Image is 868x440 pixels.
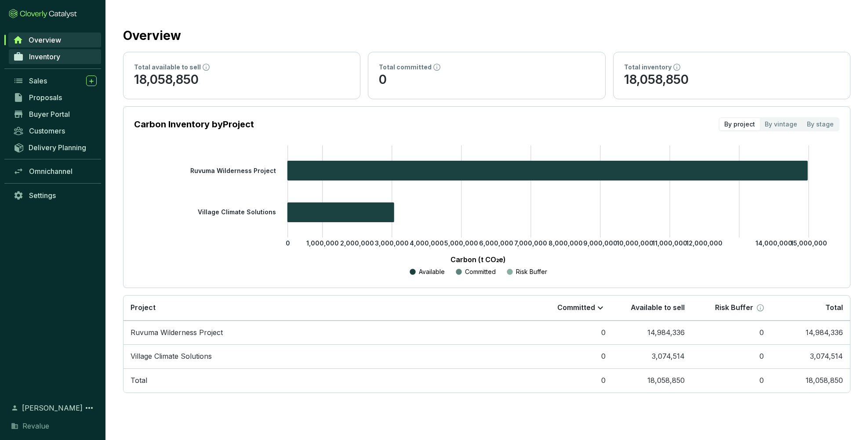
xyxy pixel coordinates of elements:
td: 0 [692,344,771,368]
td: 0 [534,368,613,393]
td: 0 [534,344,613,368]
td: 18,058,850 [613,368,692,393]
span: Omnichannel [29,167,73,176]
span: Inventory [29,52,60,61]
div: By stage [802,118,839,130]
span: Buyer Portal [29,110,70,119]
tspan: 8,000,000 [548,239,583,247]
tspan: 6,000,000 [479,239,513,247]
span: Settings [29,191,56,200]
p: Total available to sell [134,63,201,72]
td: 0 [692,321,771,345]
tspan: 5,000,000 [444,239,478,247]
p: Risk Buffer [715,303,753,313]
tspan: Village Climate Solutions [198,208,276,216]
a: Delivery Planning [9,140,101,155]
p: 18,058,850 [134,72,349,88]
span: [PERSON_NAME] [22,403,83,413]
tspan: 14,000,000 [755,239,792,247]
p: Total inventory [624,63,672,72]
td: 18,058,850 [771,368,850,393]
p: Risk Buffer [516,267,547,276]
td: Total [123,368,534,393]
th: Available to sell [613,296,692,321]
tspan: 9,000,000 [583,239,617,247]
td: Village Climate Solutions [123,344,534,368]
td: Ruvuma Wilderness Project [123,321,534,345]
p: Committed [465,267,496,276]
tspan: 2,000,000 [340,239,374,247]
tspan: 7,000,000 [514,239,547,247]
tspan: 10,000,000 [617,239,654,247]
span: Proposals [29,93,62,102]
tspan: 1,000,000 [306,239,339,247]
tspan: 12,000,000 [686,239,723,247]
a: Omnichannel [9,164,101,179]
tspan: 3,000,000 [375,239,409,247]
th: Project [123,296,534,321]
span: Delivery Planning [29,143,86,152]
a: Sales [9,73,101,88]
h2: Overview [123,26,181,45]
tspan: 4,000,000 [410,239,444,247]
a: Overview [8,32,101,47]
a: Inventory [9,49,101,64]
div: segmented control [719,117,839,131]
td: 14,984,336 [613,321,692,345]
a: Proposals [9,90,101,105]
p: 18,058,850 [624,72,839,88]
tspan: 0 [286,239,290,247]
th: Total [771,296,850,321]
div: By vintage [760,118,802,130]
p: 0 [379,72,594,88]
tspan: 15,000,000 [791,239,827,247]
p: Committed [557,303,595,313]
p: Carbon Inventory by Project [134,118,254,130]
span: Customers [29,126,65,135]
p: Carbon (t CO₂e) [147,254,809,265]
span: Overview [29,36,61,44]
a: Settings [9,188,101,203]
p: Available [419,267,445,276]
a: Customers [9,123,101,138]
td: 14,984,336 [771,321,850,345]
td: 0 [534,321,613,345]
td: 0 [692,368,771,393]
span: Revalue [22,421,49,431]
tspan: Ruvuma Wilderness Project [190,166,276,174]
p: Total committed [379,63,432,72]
td: 3,074,514 [613,344,692,368]
td: 3,074,514 [771,344,850,368]
tspan: 11,000,000 [652,239,687,247]
a: Buyer Portal [9,107,101,122]
div: By project [719,118,760,130]
span: Sales [29,76,47,85]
